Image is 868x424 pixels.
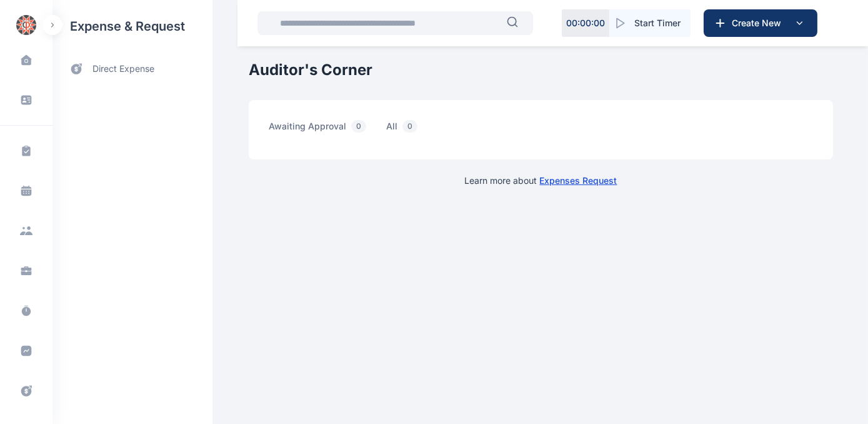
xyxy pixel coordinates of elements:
span: Create New [727,17,792,29]
span: direct expense [92,63,154,76]
p: 00 : 00 : 00 [566,17,605,29]
a: all0 [386,120,437,139]
h1: Auditor's Corner [249,60,833,80]
span: awaiting approval [269,120,371,139]
span: Start Timer [634,17,681,29]
p: Learn more about [465,174,617,187]
a: awaiting approval0 [269,120,386,139]
a: direct expense [52,53,212,86]
a: Expenses Request [540,175,617,186]
button: Create New [704,9,817,37]
span: all [386,120,422,139]
button: Start Timer [609,9,691,37]
span: 0 [402,120,417,133]
span: 0 [351,120,366,133]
